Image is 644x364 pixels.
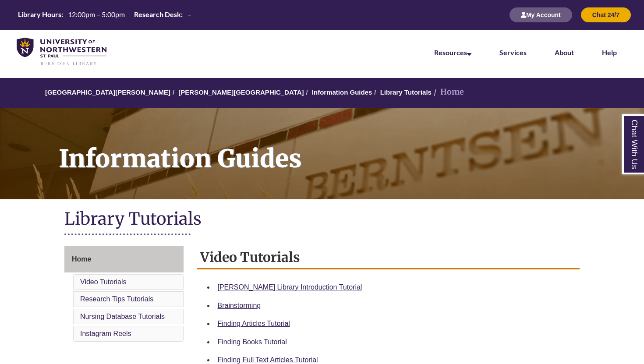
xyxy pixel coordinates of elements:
a: Finding Full Text Articles Tutorial [218,356,318,364]
a: Services [499,48,527,57]
img: UNWSP Library Logo [17,38,106,66]
a: [PERSON_NAME][GEOGRAPHIC_DATA] [178,88,304,96]
a: Finding Books Tutorial [218,338,287,346]
a: Hours Today [14,10,195,20]
a: Brainstorming [218,302,261,309]
a: Information Guides [312,88,372,96]
th: Research Desk: [131,10,184,19]
span: 12:00pm – 5:00pm [68,10,125,18]
table: Hours Today [14,10,195,19]
button: Chat 24/7 [581,7,631,22]
a: Instagram Reels [80,330,131,337]
a: [PERSON_NAME] Library Introduction Tutorial [218,283,362,291]
a: Research Tips Tutorials [80,295,153,303]
a: Home [64,246,184,272]
a: Video Tutorials [80,278,127,286]
a: Help [602,48,617,57]
h1: Library Tutorials [64,208,580,231]
a: Resources [434,48,471,57]
a: [GEOGRAPHIC_DATA][PERSON_NAME] [45,88,170,96]
h1: Information Guides [49,108,644,188]
a: Chat 24/7 [581,11,631,18]
span: Home [72,255,91,263]
h2: Video Tutorials [197,246,580,269]
div: Guide Page Menu [64,246,184,343]
a: About [555,48,574,57]
a: Library Tutorials [380,88,432,96]
button: My Account [510,7,572,22]
th: Library Hours: [14,10,64,19]
li: Home [432,86,464,99]
a: My Account [510,11,572,18]
span: – [188,10,191,18]
a: Finding Articles Tutorial [218,320,290,327]
a: Nursing Database Tutorials [80,313,165,320]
